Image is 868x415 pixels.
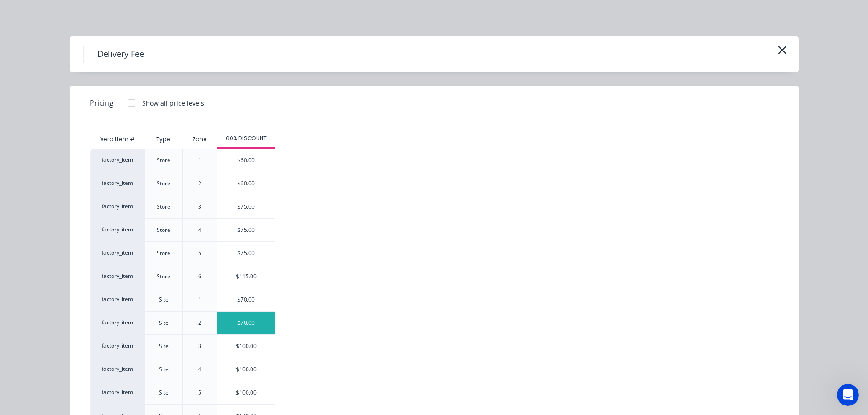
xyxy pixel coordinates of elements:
[198,272,201,281] div: 6
[90,97,113,108] span: Pricing
[90,334,145,358] div: factory_item
[217,358,275,381] div: $100.00
[90,218,145,241] div: factory_item
[90,130,145,149] div: Xero Item #
[198,365,201,374] div: 4
[217,172,275,195] div: $60.00
[157,179,170,188] div: Store
[90,311,145,334] div: factory_item
[90,172,145,195] div: factory_item
[159,319,169,327] div: Site
[159,389,169,397] div: Site
[157,203,170,211] div: Store
[90,358,145,381] div: factory_item
[159,342,169,350] div: Site
[198,179,201,188] div: 2
[198,249,201,257] div: 5
[157,156,170,164] div: Store
[198,156,201,164] div: 1
[90,381,145,404] div: factory_item
[217,242,275,265] div: $75.00
[157,249,170,257] div: Store
[198,319,201,327] div: 2
[217,265,275,288] div: $115.00
[198,342,201,350] div: 3
[837,384,859,406] iframe: Intercom live chat
[159,296,169,304] div: Site
[90,195,145,218] div: factory_item
[90,241,145,265] div: factory_item
[198,203,201,211] div: 3
[157,272,170,281] div: Store
[217,288,275,311] div: $70.00
[185,128,214,151] div: Zone
[217,335,275,358] div: $100.00
[157,226,170,234] div: Store
[198,389,201,397] div: 5
[217,149,275,172] div: $60.00
[217,312,275,334] div: $70.00
[159,365,169,374] div: Site
[90,265,145,288] div: factory_item
[217,219,275,241] div: $75.00
[217,195,275,218] div: $75.00
[217,134,275,143] div: 60% DISCOUNT
[83,46,158,63] h4: Delivery Fee
[149,128,178,151] div: Type
[198,226,201,234] div: 4
[198,296,201,304] div: 1
[90,149,145,172] div: factory_item
[142,98,204,108] div: Show all price levels
[217,381,275,404] div: $100.00
[90,288,145,311] div: factory_item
